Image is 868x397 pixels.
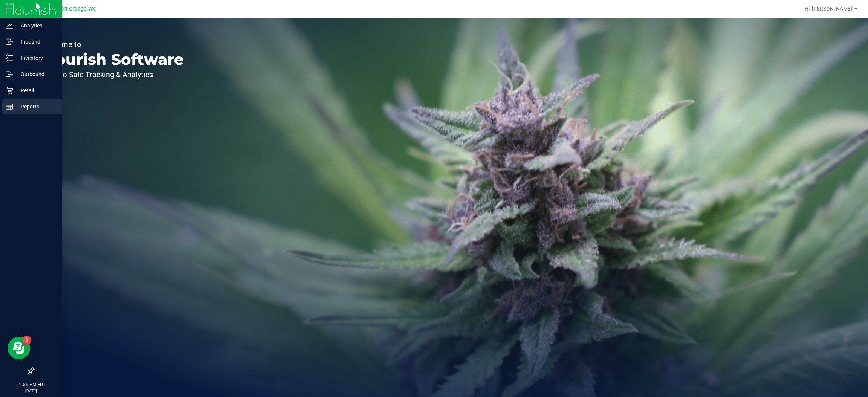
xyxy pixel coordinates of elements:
[3,381,58,388] p: 12:55 PM EDT
[13,70,58,79] p: Outbound
[13,102,58,111] p: Reports
[13,86,58,95] p: Retail
[6,38,13,46] inline-svg: Inbound
[3,388,58,394] p: [DATE]
[6,103,13,110] inline-svg: Reports
[13,53,58,63] p: Inventory
[41,52,184,67] p: Flourish Software
[6,22,13,29] inline-svg: Analytics
[805,6,854,12] span: Hi, [PERSON_NAME]!
[6,87,13,94] inline-svg: Retail
[41,41,184,48] p: Welcome to
[41,71,184,78] p: Seed-to-Sale Tracking & Analytics
[22,336,31,345] iframe: Resource center unread badge
[57,6,96,12] span: Port Orange WC
[6,54,13,62] inline-svg: Inventory
[6,70,13,78] inline-svg: Outbound
[13,21,58,30] p: Analytics
[13,37,58,46] p: Inbound
[8,337,30,359] iframe: Resource center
